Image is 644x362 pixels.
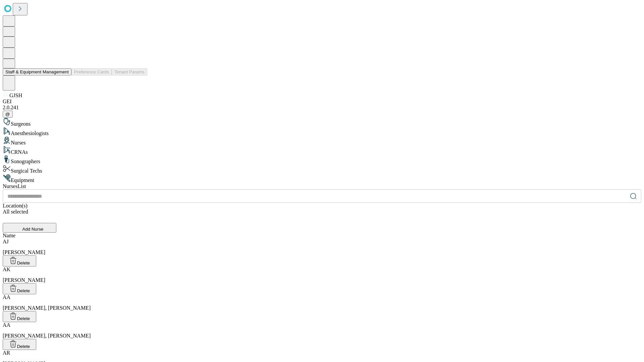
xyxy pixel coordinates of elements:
span: Delete [17,288,30,293]
button: Delete [3,311,36,322]
div: GEI [3,99,641,105]
button: Tenant Params [112,68,147,75]
div: 2.0.241 [3,105,641,111]
div: [PERSON_NAME], [PERSON_NAME] [3,322,641,339]
div: [PERSON_NAME] [3,239,641,255]
div: CRNAs [3,146,641,155]
span: Delete [17,260,30,265]
button: Delete [3,255,36,266]
div: Name [3,233,641,239]
div: Surgeons [3,118,641,127]
span: Delete [17,316,30,321]
span: Add Nurse [22,227,44,232]
div: Nurses List [3,183,641,189]
div: [PERSON_NAME], [PERSON_NAME] [3,294,641,311]
span: Location(s) [3,203,28,208]
button: Delete [3,283,36,294]
div: Sonographers [3,155,641,165]
span: GJSH [9,93,22,98]
span: AA [3,322,10,328]
div: [PERSON_NAME] [3,266,641,283]
span: AR [3,350,10,356]
div: Nurses [3,136,641,146]
div: All selected [3,209,641,215]
span: AJ [3,239,9,244]
button: Preference Cards [71,68,112,75]
div: Surgical Techs [3,165,641,174]
span: Delete [17,344,30,349]
button: Staff & Equipment Management [3,68,71,75]
div: Anesthesiologists [3,127,641,136]
span: @ [5,112,10,117]
div: Equipment [3,174,641,183]
button: Delete [3,339,36,350]
button: Add Nurse [3,223,56,233]
button: @ [3,111,13,118]
span: AK [3,266,10,272]
span: AA [3,294,10,300]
